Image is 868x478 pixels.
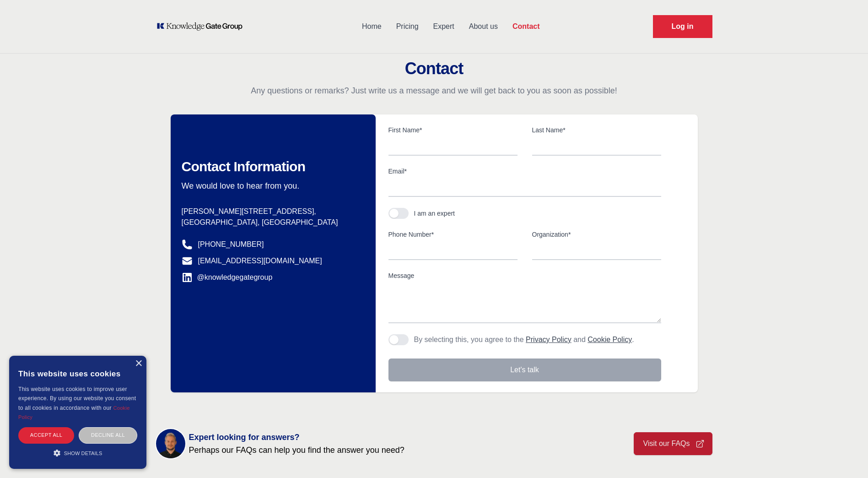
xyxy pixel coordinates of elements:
a: About us [462,15,505,38]
div: Close [135,360,142,367]
label: Last Name* [532,125,661,135]
label: Message [388,271,661,280]
button: Let's talk [388,358,661,381]
img: KOL management, KEE, Therapy area experts [156,429,185,458]
p: [PERSON_NAME][STREET_ADDRESS], [182,206,354,217]
div: Decline all [79,427,137,443]
span: Expert looking for answers? [189,431,404,444]
h2: Contact Information [182,158,354,175]
label: Organization* [532,230,661,239]
a: Pricing [389,15,426,38]
a: Request Demo [653,15,712,38]
a: [EMAIL_ADDRESS][DOMAIN_NAME] [198,255,322,266]
p: We would love to hear from you. [182,180,354,191]
a: Cookie Policy [18,405,130,420]
a: Contact [505,15,547,38]
span: Perhaps our FAQs can help you find the answer you need? [189,444,404,456]
a: KOL Knowledge Platform: Talk to Key External Experts (KEE) [156,22,249,31]
p: [GEOGRAPHIC_DATA], [GEOGRAPHIC_DATA] [182,217,354,228]
a: @knowledgegategroup [182,272,273,283]
span: This website uses cookies to improve user experience. By using our website you consent to all coo... [18,386,136,411]
div: I am an expert [414,209,455,218]
a: Privacy Policy [526,336,571,343]
label: Phone Number* [388,230,518,239]
span: Show details [64,451,102,456]
a: Home [355,15,389,38]
a: Cookie Policy [588,336,632,343]
div: This website uses cookies [18,363,137,385]
p: By selecting this, you agree to the and . [414,334,634,345]
a: [PHONE_NUMBER] [198,239,264,250]
div: Show details [18,448,137,457]
iframe: Chat Widget [822,434,868,478]
label: First Name* [388,125,518,135]
a: Expert [426,15,462,38]
label: Email* [388,167,661,176]
div: Chat-widget [822,434,868,478]
a: Visit our FAQs [634,432,712,455]
div: Accept all [18,427,74,443]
